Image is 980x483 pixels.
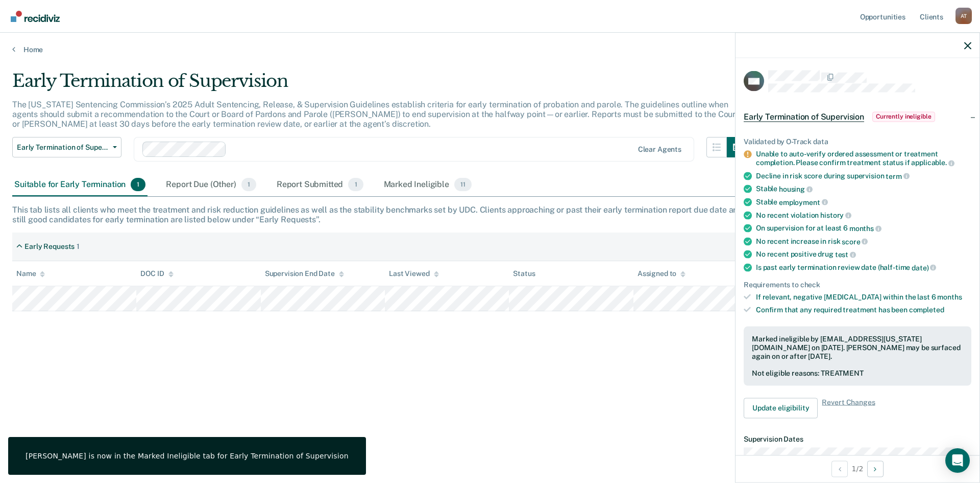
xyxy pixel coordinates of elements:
[513,269,535,278] div: Status
[756,185,971,194] div: Stable
[779,198,827,206] span: employment
[16,269,45,278] div: Name
[756,197,971,206] div: Stable
[77,242,80,251] div: 1
[140,269,173,278] div: DOC ID
[842,237,868,245] span: score
[638,269,685,278] div: Assigned to
[389,269,438,278] div: Last Viewed
[265,269,344,278] div: Supervision End Date
[872,111,935,122] span: Currently ineligible
[756,150,971,167] div: Unable to auto-verify ordered assessment or treatment completion. Please confirm treatment status...
[912,263,936,271] span: date)
[164,174,258,196] div: Report Due (Other)
[955,8,972,24] button: Profile dropdown button
[382,174,474,196] div: Marked Ineligible
[744,111,864,122] span: Early Termination of Supervision
[756,263,971,272] div: Is past early termination review date (half-time
[744,398,818,418] button: Update eligibility
[937,293,962,301] span: months
[12,100,739,129] p: The [US_STATE] Sentencing Commission’s 2025 Adult Sentencing, Release, & Supervision Guidelines e...
[736,100,979,133] div: Early Termination of SupervisionCurrently ineligible
[275,174,365,196] div: Report Submitted
[454,178,472,191] span: 11
[752,369,963,378] div: Not eligible reasons: TREATMENT
[822,398,875,418] span: Revert Changes
[756,250,971,259] div: No recent positive drug
[24,242,75,251] div: Early Requests
[12,205,968,224] div: This tab lists all clients who meet the treatment and risk reduction guidelines as well as the st...
[348,178,363,191] span: 1
[638,145,681,154] div: Clear agents
[744,280,971,289] div: Requirements to check
[886,172,909,180] span: term
[744,137,971,146] div: Validated by O-Track data
[849,224,881,232] span: months
[736,455,979,482] div: 1 / 2
[867,461,884,477] button: Next Opportunity
[955,8,972,24] div: A T
[820,211,851,219] span: history
[752,334,963,360] div: Marked ineligible by [EMAIL_ADDRESS][US_STATE][DOMAIN_NAME] on [DATE]. [PERSON_NAME] may be surfa...
[12,45,968,54] a: Home
[779,185,813,193] span: housing
[831,461,848,477] button: Previous Opportunity
[131,178,145,191] span: 1
[756,224,971,233] div: On supervision for at least 6
[17,143,109,152] span: Early Termination of Supervision
[26,451,349,461] div: [PERSON_NAME] is now in the Marked Ineligible tab for Early Termination of Supervision
[12,71,747,100] div: Early Termination of Supervision
[756,306,971,314] div: Confirm that any required treatment has been
[744,434,971,443] dt: Supervision Dates
[756,237,971,246] div: No recent increase in risk
[756,211,971,220] div: No recent violation
[945,448,970,473] div: Open Intercom Messenger
[756,293,971,302] div: If relevant, negative [MEDICAL_DATA] within the last 6
[756,171,971,180] div: Decline in risk score during supervision
[241,178,256,191] span: 1
[12,174,148,196] div: Suitable for Early Termination
[11,11,60,22] img: Recidiviz
[909,306,944,314] span: completed
[835,250,856,259] span: test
